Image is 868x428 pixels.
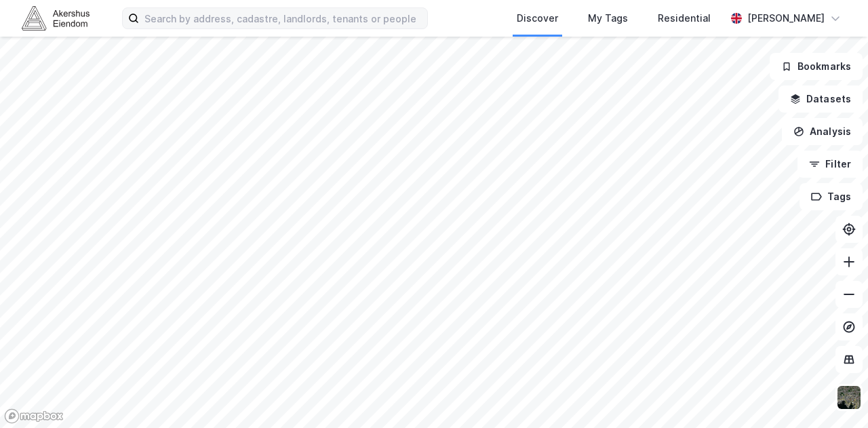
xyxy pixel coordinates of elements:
[588,10,628,26] div: My Tags
[747,10,825,26] div: [PERSON_NAME]
[22,6,90,30] img: akershus-eiendom-logo.9091f326c980b4bce74ccdd9f866810c.svg
[800,363,868,428] iframe: Chat Widget
[517,10,558,26] div: Discover
[139,8,427,28] input: Search by address, cadastre, landlords, tenants or people
[658,10,711,26] div: Residential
